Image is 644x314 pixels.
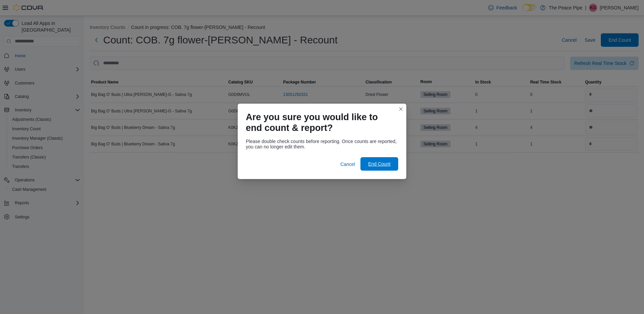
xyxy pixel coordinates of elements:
[246,139,398,149] div: Please double check counts before reporting. Once counts are reported, you can no longer edit them.
[338,158,358,171] button: Cancel
[368,161,390,167] span: End Count
[397,105,405,113] button: Closes this modal window
[246,112,393,133] h1: Are you sure you would like to end count & report?
[340,161,355,168] span: Cancel
[360,157,398,171] button: End Count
